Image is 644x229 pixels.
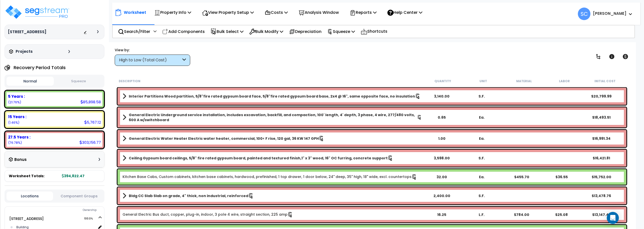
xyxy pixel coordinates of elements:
div: 1.00 [422,136,462,141]
span: SC [578,8,590,20]
div: Ownership [15,207,104,213]
div: $455.70 [502,174,542,179]
div: $25.08 [542,212,582,217]
button: Squeeze [55,77,102,86]
small: 21.756254146325563% [8,100,21,104]
div: $784.00 [502,212,542,217]
div: 0.65 [422,115,462,120]
div: 32.00 [422,174,462,179]
a: Assembly Title [123,112,422,122]
p: Squeeze [327,28,355,35]
small: Material [516,79,532,83]
div: $15,752.00 [582,174,622,179]
div: S.F. [462,94,502,99]
p: Property Info [154,9,191,16]
h3: Bonus [14,158,27,162]
b: Ceiling Gypsum board ceilings, 5/8" fire rated gypsum board, painted and textured finish,1" x 3" ... [129,156,388,161]
div: Ea. [462,174,502,179]
div: $13,147.47 [582,212,622,217]
p: Bulk Select [211,28,244,35]
small: Initial Cost [594,79,616,83]
div: Open Intercom Messenger [607,212,619,224]
b: 5 Years : [8,94,25,99]
p: Shortcuts [361,28,387,35]
button: Component Groups [56,193,102,199]
div: High to Low (Total Cost) [119,57,181,63]
h3: Projects [16,49,33,54]
p: Costs [265,9,288,16]
h3: [STREET_ADDRESS] [8,29,46,34]
p: Add Components [162,28,205,35]
small: 76.78305897838084% [8,141,22,145]
a: Assembly Title [123,192,422,199]
b: Interior Partitions Wood partition, 5/8"fire rated gypsum board face, 5/8"fire rated gypsum board... [129,94,415,99]
p: Analysis Window [299,9,339,16]
small: Description [119,79,140,83]
a: Individual Item [123,174,417,180]
small: Labor [559,79,570,83]
small: 1.460686875293597% [8,120,19,125]
b: [PERSON_NAME] [593,11,626,16]
a: Assembly Title [123,93,422,100]
div: Add Components [159,26,208,37]
p: Reports [350,9,377,16]
a: Assembly Title [123,135,422,142]
div: $16,991.34 [582,136,622,141]
div: 85,898.58 [80,99,101,105]
a: [STREET_ADDRESS] 100.0% [9,216,44,221]
img: logo_pro_r.png [5,5,70,20]
small: Quantity [434,79,451,83]
div: 2,400.00 [422,193,462,198]
span: Worksheet Totals: [9,173,45,178]
div: Shortcuts [358,25,390,38]
b: General Electric Water Heater Electric water heater, commercial, 100< F rise, 120 gal, 36 KW 147 GPH [129,136,319,141]
div: S.F. [462,156,502,161]
p: Search/Filter [118,28,150,35]
div: L.F. [462,212,502,217]
p: Bulk Modify [249,28,283,35]
div: 5,767.12 [84,120,101,125]
span: 100.0% [84,216,97,222]
b: 15 Years : [8,114,26,119]
a: Individual Item [123,212,293,217]
div: 303,156.77 [79,140,101,145]
div: $36.55 [542,174,582,179]
div: 3,140.00 [422,94,462,99]
b: 394,822.47 [62,173,85,178]
div: 16.25 [422,212,462,217]
p: View Property Setup [202,9,254,16]
button: Normal [7,77,54,86]
p: Depreciation [289,28,321,35]
b: General Electric Underground service installation, includes excavation, backfill, and compaction,... [129,112,417,122]
small: Unit [479,79,487,83]
button: Locations [7,192,53,201]
b: 27.5 Years : [8,134,30,140]
div: Ea. [462,115,502,120]
div: Depreciation [286,26,324,37]
p: Worksheet [124,9,146,16]
div: $20,799.99 [582,94,622,99]
div: 3,598.00 [422,156,462,161]
h4: Recovery Period Totals [14,65,66,70]
b: Bldg CC Slab Slab on grade, 4" thick, non industrial, reinforced [129,193,248,198]
div: View by: [115,48,190,53]
div: $16,421.81 [582,156,622,161]
div: $13,478.76 [582,193,622,198]
div: S.F. [462,193,502,198]
div: $18,493.51 [582,115,622,120]
div: Ea. [462,136,502,141]
p: Help Center [387,9,422,16]
a: Assembly Title [123,155,422,162]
